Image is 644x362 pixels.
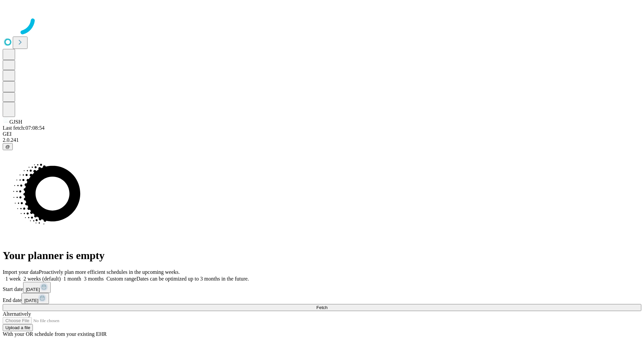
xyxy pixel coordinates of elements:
[9,119,22,125] span: GJSH
[137,276,249,282] span: Dates can be optimized up to 3 months in the future.
[3,131,641,137] div: GEI
[3,249,641,262] h1: Your planner is empty
[3,125,45,131] span: Last fetch: 07:08:54
[39,269,180,275] span: Proactively plan more efficient schedules in the upcoming weeks.
[3,143,13,150] button: @
[5,276,21,282] span: 1 week
[3,331,107,337] span: With your OR schedule from your existing EHR
[5,144,10,149] span: @
[26,287,40,292] span: [DATE]
[106,276,136,282] span: Custom range
[23,282,51,293] button: [DATE]
[3,269,39,275] span: Import your data
[21,293,49,304] button: [DATE]
[23,276,61,282] span: 2 weeks (default)
[316,305,327,310] span: Fetch
[63,276,81,282] span: 1 month
[3,311,31,317] span: Alternatively
[3,304,641,311] button: Fetch
[24,298,38,303] span: [DATE]
[84,276,104,282] span: 3 months
[3,282,641,293] div: Start date
[3,137,641,143] div: 2.0.241
[3,324,33,331] button: Upload a file
[3,293,641,304] div: End date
